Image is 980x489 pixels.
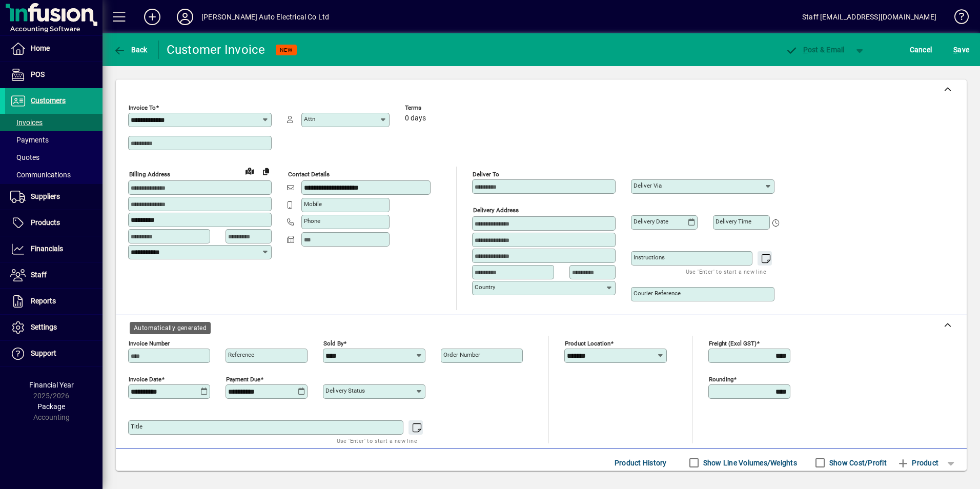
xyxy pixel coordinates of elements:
label: Show Cost/Profit [827,458,887,468]
div: Customer Invoice [167,42,266,58]
a: Reports [5,289,103,314]
a: Settings [5,315,103,340]
span: Financial Year [29,381,74,389]
mat-label: Freight (excl GST) [709,340,757,347]
div: Staff [EMAIL_ADDRESS][DOMAIN_NAME] [802,9,936,25]
span: NEW [280,47,293,53]
mat-hint: Use 'Enter' to start a new line [337,435,417,446]
mat-label: Country [475,283,495,291]
button: Save [951,40,972,59]
mat-label: Attn [304,115,315,123]
span: Reports [31,297,56,305]
span: Communications [10,171,71,179]
button: Back [111,40,150,59]
span: Support [31,349,56,357]
span: Back [113,46,148,54]
span: POS [31,70,45,78]
span: Staff [31,271,47,279]
label: Show Line Volumes/Weights [701,458,797,468]
mat-label: Invoice date [129,376,161,383]
a: POS [5,62,103,88]
mat-label: Instructions [634,254,665,261]
mat-label: Mobile [304,200,322,208]
span: P [803,46,808,54]
span: ave [953,42,969,58]
mat-label: Deliver To [473,171,499,178]
span: Financials [31,244,63,253]
span: Settings [31,323,57,331]
a: Home [5,36,103,62]
a: Suppliers [5,184,103,210]
a: View on map [241,162,258,179]
mat-label: Invoice To [129,104,156,111]
a: Staff [5,262,103,288]
mat-label: Rounding [709,376,733,383]
mat-label: Product location [565,340,610,347]
div: Automatically generated [130,322,211,334]
mat-label: Reference [228,351,254,358]
button: Add [136,8,169,26]
span: Home [31,44,50,52]
span: Invoices [10,118,43,127]
mat-label: Deliver via [634,182,662,189]
div: [PERSON_NAME] Auto Electrical Co Ltd [201,9,329,25]
span: Product History [615,455,667,471]
button: Copy to Delivery address [258,163,274,179]
span: 0 days [405,114,426,123]
span: Suppliers [31,192,60,200]
mat-hint: Use 'Enter' to start a new line [686,266,766,277]
mat-label: Delivery time [716,218,751,225]
button: Product History [610,454,671,472]
mat-label: Title [131,423,142,430]
mat-label: Payment due [226,376,260,383]
a: Communications [5,166,103,184]
span: Product [897,455,938,471]
mat-label: Delivery date [634,218,668,225]
a: Support [5,341,103,366]
button: Profile [169,8,201,26]
span: Payments [10,136,49,144]
a: Financials [5,236,103,262]
mat-label: Courier Reference [634,290,681,297]
button: Cancel [907,40,935,59]
app-page-header-button: Back [103,40,159,59]
mat-label: Sold by [323,340,343,347]
span: S [953,46,957,54]
mat-label: Invoice number [129,340,170,347]
span: Customers [31,96,66,105]
a: Knowledge Base [947,2,967,35]
span: Package [37,402,65,411]
a: Quotes [5,149,103,166]
span: Quotes [10,153,39,161]
a: Products [5,210,103,236]
a: Invoices [5,114,103,131]
span: Terms [405,105,466,111]
button: Post & Email [780,40,850,59]
span: Products [31,218,60,227]
mat-label: Phone [304,217,320,225]
button: Product [892,454,944,472]
mat-label: Order number [443,351,480,358]
span: Cancel [910,42,932,58]
a: Payments [5,131,103,149]
mat-label: Delivery status [325,387,365,394]
span: ost & Email [785,46,845,54]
